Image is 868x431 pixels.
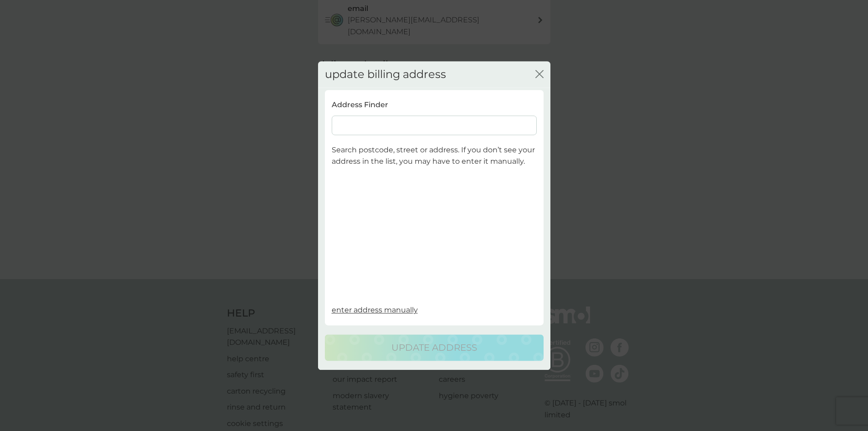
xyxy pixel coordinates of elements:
[332,306,418,314] span: enter address manually
[325,334,544,361] button: update address
[325,68,446,81] h2: update billing address
[535,70,544,79] button: close
[332,304,418,316] button: enter address manually
[332,144,537,167] p: Search postcode, street or address. If you don’t see your address in the list, you may have to en...
[391,340,477,355] p: update address
[332,99,388,111] p: Address Finder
